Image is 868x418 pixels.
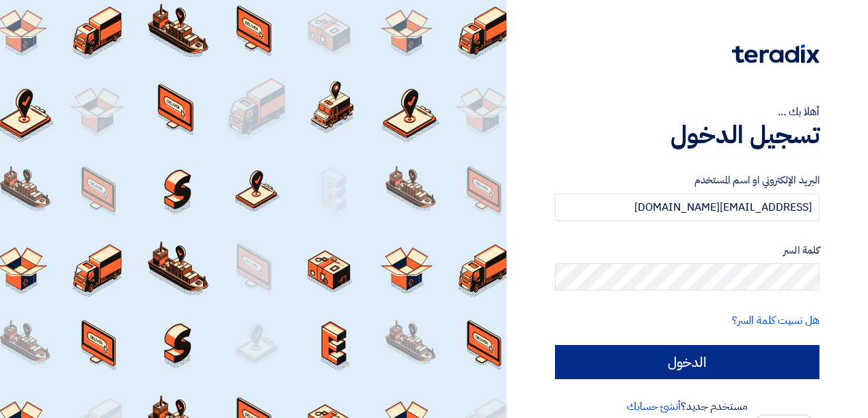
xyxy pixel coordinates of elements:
input: الدخول [555,345,819,379]
img: Teradix logo [732,44,819,63]
label: البريد الإلكتروني او اسم المستخدم [555,173,819,188]
div: أهلا بك ... [555,104,819,120]
a: هل نسيت كلمة السر؟ [732,312,819,329]
input: أدخل بريد العمل الإلكتروني او اسم المستخدم الخاص بك ... [555,194,819,221]
label: كلمة السر [555,243,819,258]
h1: تسجيل الدخول [555,120,819,150]
a: أنشئ حسابك [627,398,681,415]
div: مستخدم جديد؟ [555,398,819,415]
